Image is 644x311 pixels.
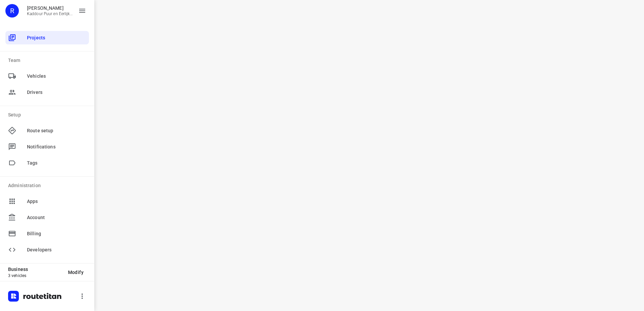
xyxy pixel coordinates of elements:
p: 3 vehicles [8,273,63,278]
div: Drivers [5,85,89,99]
div: Apps [5,195,89,208]
div: Route setup [5,124,89,137]
div: R [5,4,19,18]
span: Developers [27,246,86,253]
span: Vehicles [27,73,86,80]
p: Rachid Kaddour [27,5,73,11]
button: Modify [63,266,89,278]
span: Apps [27,198,86,205]
span: Notifications [27,143,86,150]
p: Kaddour Puur en Eerlijk Vlees B.V. [27,11,73,16]
div: Account [5,211,89,224]
div: Tags [5,156,89,170]
div: Notifications [5,140,89,153]
div: Projects [5,31,89,44]
p: Business [8,267,63,272]
p: Administration [8,182,89,189]
p: Setup [8,111,89,118]
span: Drivers [27,89,86,96]
span: Route setup [27,127,86,134]
div: Developers [5,243,89,256]
span: Billing [27,230,86,237]
span: Tags [27,160,86,167]
div: Billing [5,227,89,240]
p: Team [8,57,89,64]
div: Vehicles [5,69,89,83]
span: Projects [27,34,86,41]
span: Modify [68,270,84,275]
span: Account [27,214,86,221]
